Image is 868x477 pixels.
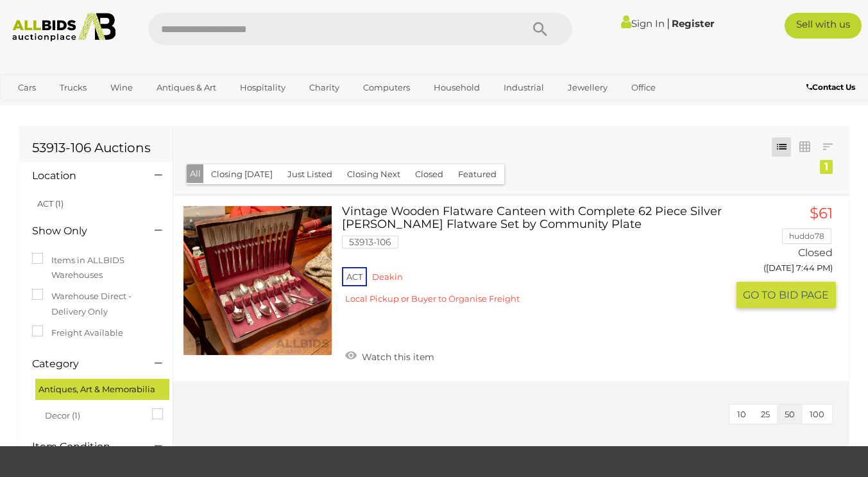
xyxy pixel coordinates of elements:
button: Search [508,13,572,45]
div: 1 [820,160,833,174]
a: [GEOGRAPHIC_DATA] [60,98,167,119]
b: Contact Us [806,82,855,92]
h4: Location [32,170,135,182]
span: 25 [761,409,770,419]
a: Jewellery [559,77,616,98]
a: Cars [10,77,44,98]
h1: 53913-106 Auctions [32,141,160,155]
h4: Item Condition [32,441,135,453]
a: Wine [102,77,141,98]
span: Decor (1) [45,405,141,423]
a: Vintage Wooden Flatware Canteen with Complete 62 Piece Silver [PERSON_NAME] Flatware Set by Commu... [352,205,726,313]
a: Office [623,77,664,98]
button: Closing Next [339,164,408,184]
span: 50 [785,409,795,419]
a: Register [672,17,714,30]
button: 25 [753,404,778,424]
span: 10 [737,409,746,419]
button: 100 [802,404,832,424]
button: Featured [450,164,504,184]
h4: Show Only [32,225,135,237]
a: Industrial [495,77,552,98]
h4: Category [32,358,135,370]
label: Warehouse Direct - Delivery Only [32,289,160,319]
a: Antiques & Art [148,77,225,98]
button: Closed [407,164,451,184]
a: Watch this item [342,346,438,365]
a: Household [425,77,488,98]
a: Trucks [51,77,95,98]
span: 100 [810,409,824,419]
label: Freight Available [32,325,123,340]
a: Sell with us [785,13,862,39]
button: All [187,164,204,183]
a: Hospitality [232,77,294,98]
button: 10 [729,404,754,424]
span: Watch this item [359,351,434,363]
div: Antiques, Art & Memorabilia [35,379,169,400]
button: GO TOBID PAGE [736,282,837,308]
span: BID PAGE [779,288,829,302]
button: 50 [777,404,803,424]
label: Items in ALLBIDS Warehouses [32,253,160,283]
a: Contact Us [806,80,858,94]
a: $61 huddo78 Closed ([DATE] 7:44 PM) GO TOBID PAGE [746,205,837,309]
span: GO TO [743,288,779,302]
a: Computers [355,77,418,98]
a: Sign In [621,17,665,30]
span: | [667,16,670,30]
a: ACT (1) [37,198,64,209]
button: Just Listed [280,164,340,184]
span: $61 [810,204,833,222]
button: Closing [DATE] [203,164,280,184]
a: Charity [301,77,348,98]
a: Sports [10,98,53,119]
img: Allbids.com.au [6,13,122,42]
